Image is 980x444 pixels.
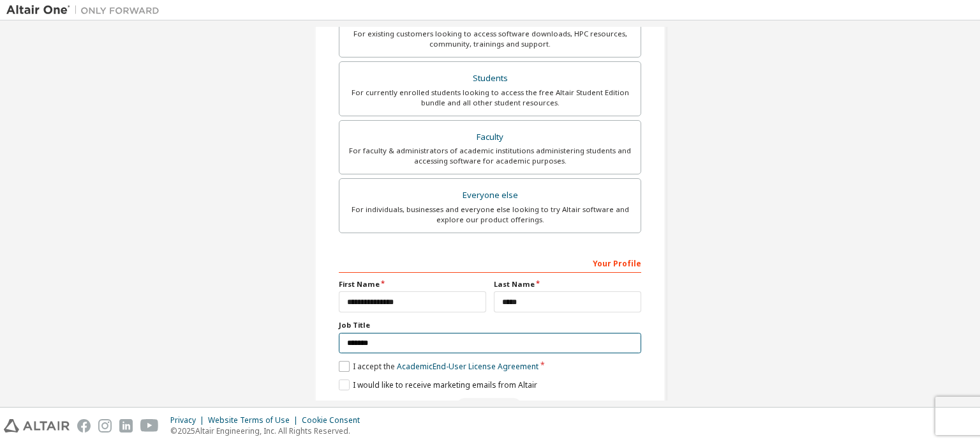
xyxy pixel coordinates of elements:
div: Read and acccept EULA to continue [339,398,641,417]
label: Last Name [494,279,641,289]
label: I would like to receive marketing emails from Altair [339,379,537,390]
img: Altair One [6,4,166,17]
label: Job Title [339,320,641,330]
div: For existing customers looking to access software downloads, HPC resources, community, trainings ... [347,29,633,49]
div: Faculty [347,128,633,146]
img: youtube.svg [140,419,159,433]
label: I accept the [339,361,538,372]
img: instagram.svg [98,419,112,433]
a: Academic End-User License Agreement [397,361,538,372]
img: facebook.svg [77,419,91,433]
img: linkedin.svg [119,419,133,433]
div: For individuals, businesses and everyone else looking to try Altair software and explore our prod... [347,204,633,225]
p: © 2025 Altair Engineering, Inc. All Rights Reserved. [170,425,367,436]
div: Your Profile [339,252,641,273]
div: Everyone else [347,187,633,204]
div: For faculty & administrators of academic institutions administering students and accessing softwa... [347,146,633,166]
label: First Name [339,279,486,289]
div: Website Terms of Use [208,415,302,425]
div: For currently enrolled students looking to access the free Altair Student Edition bundle and all ... [347,88,633,108]
div: Privacy [170,415,208,425]
div: Cookie Consent [302,415,367,425]
div: Students [347,70,633,88]
img: altair_logo.svg [4,419,70,433]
